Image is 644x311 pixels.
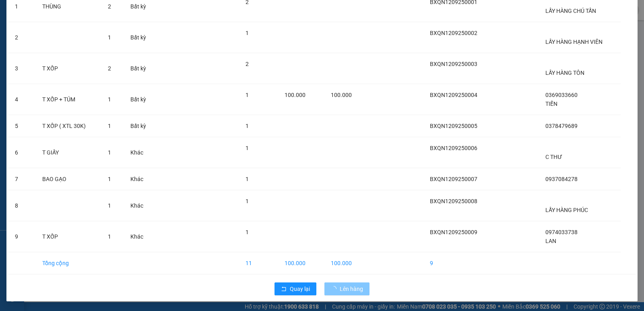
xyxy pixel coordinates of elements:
td: 7 [8,168,36,190]
span: 1 [246,176,249,182]
span: 1 [108,233,111,240]
span: 1 [246,198,249,204]
td: 11 [239,252,278,274]
span: 2 [108,65,111,72]
td: 8 [8,190,36,221]
span: LẤY HÀNG TÔN [545,70,584,76]
span: 1 [108,34,111,41]
span: 1 [246,123,249,129]
td: BAO GẠO [36,168,101,190]
span: LẤY HÀNG HẠNH VIÊN [545,39,603,45]
button: Lên hàng [324,282,369,295]
span: 1 [108,123,111,129]
td: T XỐP [36,221,101,252]
span: 0378479689 [545,123,578,129]
span: BXQN1209250005 [430,123,477,129]
td: T XỐP [36,53,101,84]
td: 9 [423,252,494,274]
td: T GIẤY [36,137,101,168]
span: C THƯ [545,154,562,160]
span: 100.000 [285,92,305,98]
span: TIẾN [545,101,557,107]
span: LẤY HÀNG PHÚC [545,207,588,213]
span: 1 [108,202,111,209]
td: 2 [8,22,36,53]
td: 6 [8,137,36,168]
td: Khác [124,168,157,190]
span: Nhận: [94,8,114,16]
span: BXQN1209250008 [430,198,477,204]
td: 3 [8,53,36,84]
td: Khác [124,137,157,168]
span: 1 [246,30,249,36]
span: 1 [246,145,249,151]
td: Bất kỳ [124,22,157,53]
span: 1 [246,92,249,98]
div: TIẾN [94,26,159,36]
span: BXQN1209250007 [430,176,477,182]
td: Tổng cộng [36,252,101,274]
span: BXQN1209250009 [430,229,477,235]
span: LAN [545,238,556,244]
span: 1 [108,96,111,103]
td: 4 [8,84,36,115]
span: 0369033660 [545,92,578,98]
span: 1 [246,229,249,235]
button: rollbackQuay lại [275,282,316,295]
td: T XỐP + TÚM [36,84,101,115]
span: 1 [108,176,111,182]
span: 2 [108,3,111,10]
td: Bất kỳ [124,53,157,84]
span: loading [331,286,340,292]
td: Bất kỳ [124,115,157,137]
span: TC: [94,51,105,60]
td: Khác [124,190,157,221]
span: Gửi: [7,8,19,16]
span: rollback [281,286,287,292]
div: Bến xe Miền Đông [94,7,159,26]
td: Khác [124,221,157,252]
span: Lên hàng [340,284,363,293]
td: 100.000 [324,252,364,274]
span: THÀNH CÔNG [94,47,146,75]
span: 0974033738 [545,229,578,235]
span: 100.000 [331,92,352,98]
span: Quay lại [290,284,310,293]
td: T XỐP ( XTL 30K) [36,115,101,137]
span: BXQN1209250006 [430,145,477,151]
span: LẤY HÀNG CHÚ TẤN [545,8,596,14]
td: Bất kỳ [124,84,157,115]
div: Bến xe [GEOGRAPHIC_DATA] [7,7,89,26]
div: 0369033660 [94,36,159,47]
td: 100.000 [278,252,324,274]
span: BXQN1209250004 [430,92,477,98]
span: 1 [108,149,111,156]
span: BXQN1209250002 [430,30,477,36]
td: 5 [8,115,36,137]
span: 2 [246,61,249,67]
span: 0937084278 [545,176,578,182]
td: 9 [8,221,36,252]
span: BXQN1209250003 [430,61,477,67]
